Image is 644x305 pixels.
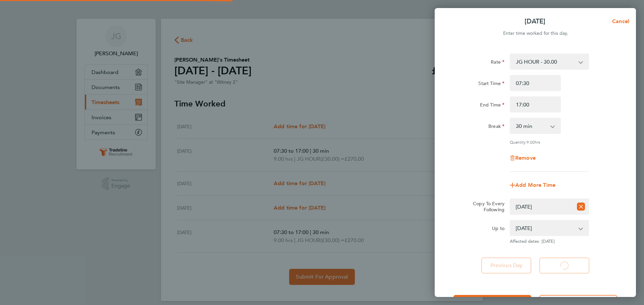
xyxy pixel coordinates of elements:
button: Reset selection [577,199,585,214]
label: End Time [480,102,504,110]
button: Cancel [601,15,636,28]
p: [DATE] [525,17,545,26]
div: Enter time worked for this day. [435,29,636,37]
div: Quantity: hrs [510,139,589,145]
input: E.g. 08:00 [510,75,561,91]
span: Remove [515,155,536,161]
label: Copy To Every Following [468,201,504,213]
label: Start Time [478,80,504,88]
label: Up to [492,225,504,233]
button: Add More Time [510,182,555,188]
span: Affected dates: [DATE] [510,239,589,244]
span: Cancel [610,18,629,24]
label: Rate [491,59,504,67]
input: E.g. 18:00 [510,96,561,112]
button: Remove [510,155,536,161]
span: 9.00 [527,139,535,145]
span: Add More Time [515,182,555,188]
label: Break [488,123,504,131]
